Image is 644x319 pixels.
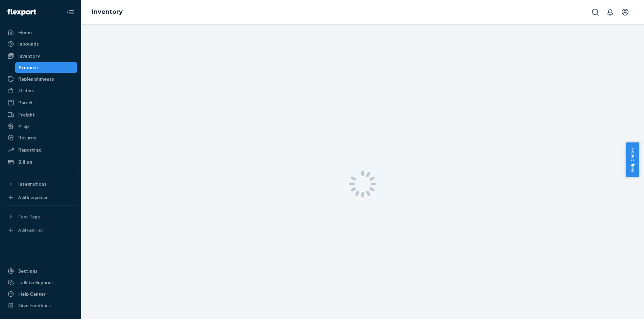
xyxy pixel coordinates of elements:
a: Products [15,62,77,73]
a: Orders [4,85,77,96]
button: Help Center [626,142,639,177]
ol: breadcrumbs [87,2,128,22]
a: Prep [4,121,77,132]
div: Home [18,29,32,36]
div: Returns [18,134,36,141]
div: Prep [18,123,29,130]
a: Inventory [4,51,77,61]
a: Add Fast Tag [4,225,77,236]
a: Inbounds [4,38,77,49]
div: Give Feedback [18,302,51,309]
div: Products [19,64,40,71]
a: Reporting [4,144,77,155]
div: Help Center [18,291,46,297]
a: Parcel [4,97,77,108]
div: Integrations [18,181,47,187]
button: Fast Tags [4,211,77,222]
button: Open account menu [618,5,632,19]
a: Home [4,27,77,38]
a: Settings [4,266,77,276]
button: Talk to Support [4,277,77,288]
div: Replenishments [18,76,54,82]
button: Close Navigation [64,5,77,19]
a: Returns [4,132,77,143]
a: Inventory [92,8,123,16]
a: Billing [4,157,77,167]
div: Fast Tags [18,213,40,220]
div: Billing [18,159,32,165]
img: Flexport logo [7,9,36,16]
button: Open Search Box [589,5,602,19]
div: Freight [18,111,35,118]
a: Help Center [4,289,77,299]
div: Inbounds [18,41,39,47]
a: Freight [4,109,77,120]
button: Open notifications [603,5,617,19]
div: Orders [18,87,34,94]
a: Replenishments [4,74,77,84]
div: Inventory [18,53,40,59]
button: Integrations [4,179,77,189]
div: Reporting [18,147,41,153]
div: Add Integration [18,194,48,200]
button: Give Feedback [4,300,77,311]
a: Add Integration [4,192,77,203]
div: Talk to Support [18,279,53,286]
div: Settings [18,268,38,274]
div: Parcel [18,99,32,106]
div: Add Fast Tag [18,227,43,233]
